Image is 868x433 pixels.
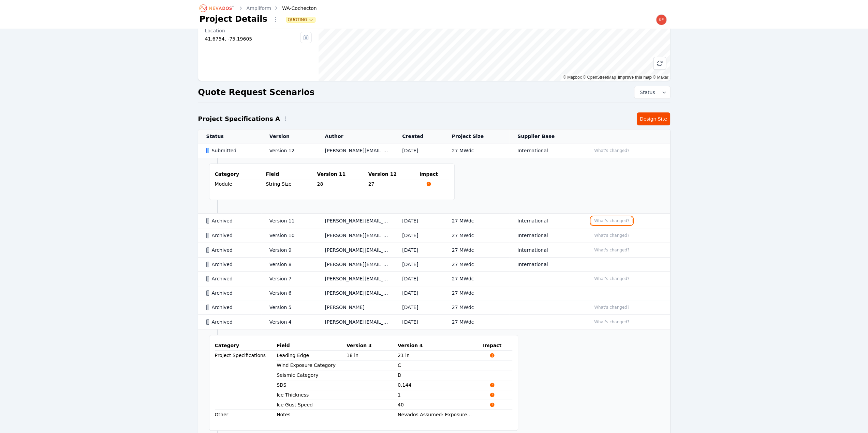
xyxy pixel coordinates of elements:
td: International [509,143,583,158]
td: SDS [277,380,347,390]
td: 18 in [347,351,398,360]
nav: Breadcrumb [200,3,317,14]
th: Project Size [444,129,510,143]
td: 27 MWdc [444,258,510,272]
td: [PERSON_NAME][EMAIL_ADDRESS][PERSON_NAME][DOMAIN_NAME] [317,286,394,300]
td: Ice Gust Speed [277,400,347,409]
td: Wind Exposure Category [277,360,347,370]
td: Version 5 [261,300,317,315]
td: [PERSON_NAME][EMAIL_ADDRESS][PERSON_NAME][DOMAIN_NAME] [317,243,394,258]
th: Status [198,129,261,143]
th: Version 11 [317,169,368,179]
tr: ArchivedVersion 4[PERSON_NAME][EMAIL_ADDRESS][PERSON_NAME][DOMAIN_NAME][DATE]27 MWdcWhat's changed? [198,315,670,329]
th: Category [215,169,266,179]
td: [PERSON_NAME][EMAIL_ADDRESS][PERSON_NAME][DOMAIN_NAME] [317,228,394,243]
td: [PERSON_NAME][EMAIL_ADDRESS][PERSON_NAME][DOMAIN_NAME] [317,214,394,228]
td: [PERSON_NAME][EMAIL_ADDRESS][PERSON_NAME][DOMAIN_NAME] [317,143,394,158]
button: What's changed? [591,304,632,311]
td: 1 [398,390,483,400]
td: 0.144 [398,380,483,390]
td: Version 11 [261,214,317,228]
td: 27 MWdc [444,300,510,315]
button: Quoting [286,17,315,22]
th: Field [277,341,347,351]
span: Impacts Structural Calculations [483,402,501,407]
h1: Project Details [200,14,267,25]
td: Notes [277,410,347,419]
tr: ArchivedVersion 5[PERSON_NAME][DATE]27 MWdcWhat's changed? [198,300,670,315]
th: Author [317,129,394,143]
td: Project Specifications [215,351,277,410]
button: What's changed? [591,246,632,254]
tr: ArchivedVersion 10[PERSON_NAME][EMAIL_ADDRESS][PERSON_NAME][DOMAIN_NAME][DATE]27 MWdcInternationa... [198,228,670,243]
a: Improve this map [618,75,651,80]
td: [DATE] [394,286,444,300]
td: 40 [398,400,483,410]
h2: Quote Request Scenarios [198,87,314,98]
div: Archived [206,304,258,311]
td: Module [215,179,266,189]
td: International [509,214,583,228]
div: Submitted [206,147,258,154]
td: 27 MWdc [444,286,510,300]
tr: SubmittedVersion 12[PERSON_NAME][EMAIL_ADDRESS][PERSON_NAME][DOMAIN_NAME][DATE]27 MWdcInternation... [198,143,670,158]
button: What's changed? [591,147,632,154]
div: Location [205,27,300,34]
td: Seismic Category [277,370,347,380]
tr: ArchivedVersion 9[PERSON_NAME][EMAIL_ADDRESS][PERSON_NAME][DOMAIN_NAME][DATE]27 MWdcInternational... [198,243,670,258]
h2: Project Specifications A [198,114,280,124]
td: [DATE] [394,315,444,329]
td: Version 9 [261,243,317,258]
td: Other [215,410,277,420]
td: Version 8 [261,258,317,272]
button: Status [634,86,670,98]
th: Impact [483,341,512,351]
button: What's changed? [591,275,632,282]
td: C [398,360,483,370]
td: Version 10 [261,228,317,243]
td: [DATE] [394,243,444,258]
td: Version 12 [261,143,317,158]
td: 21 in [398,351,483,360]
td: 27 MWdc [444,272,510,286]
th: Version 3 [347,341,398,351]
a: Mapbox [563,75,582,80]
span: Status [637,89,655,96]
div: Archived [206,290,258,296]
tr: ArchivedVersion 11[PERSON_NAME][EMAIL_ADDRESS][PERSON_NAME][DOMAIN_NAME][DATE]27 MWdcInternationa... [198,214,670,228]
div: WA-Cochecton [273,5,317,12]
th: Supplier Base [509,129,583,143]
span: Impacts Structural Calculations [483,392,501,398]
td: [PERSON_NAME][EMAIL_ADDRESS][PERSON_NAME][DOMAIN_NAME] [317,315,394,329]
tr: ArchivedVersion 8[PERSON_NAME][EMAIL_ADDRESS][PERSON_NAME][DOMAIN_NAME][DATE]27 MWdcInternational [198,258,670,272]
div: Archived [206,247,258,253]
td: International [509,258,583,272]
tr: ArchivedVersion 7[PERSON_NAME][EMAIL_ADDRESS][PERSON_NAME][DOMAIN_NAME][DATE]27 MWdcWhat's changed? [198,272,670,286]
div: 41.6754, -75.19605 [205,35,300,42]
td: 27 [368,179,420,189]
th: Impact [420,169,449,179]
td: 27 MWdc [444,228,510,243]
td: 28 [317,179,368,189]
button: What's changed? [591,318,632,326]
a: Design Site [637,112,670,125]
div: Archived [206,232,258,239]
td: 27 MWdc [444,243,510,258]
td: Ice Thickness [277,390,347,400]
th: Created [394,129,444,143]
th: Category [215,341,277,351]
th: Version 4 [398,341,483,351]
td: [PERSON_NAME] [317,300,394,315]
div: Archived [206,319,258,325]
td: [DATE] [394,214,444,228]
button: What's changed? [591,217,632,225]
div: Archived [206,275,258,282]
td: International [509,243,583,258]
tr: ArchivedVersion 6[PERSON_NAME][EMAIL_ADDRESS][PERSON_NAME][DOMAIN_NAME][DATE]27 MWdc [198,286,670,300]
td: International [509,228,583,243]
span: Impacts Structural Calculations [420,181,438,187]
td: [DATE] [394,258,444,272]
td: [PERSON_NAME][EMAIL_ADDRESS][PERSON_NAME][DOMAIN_NAME] [317,272,394,286]
td: D [398,370,483,380]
